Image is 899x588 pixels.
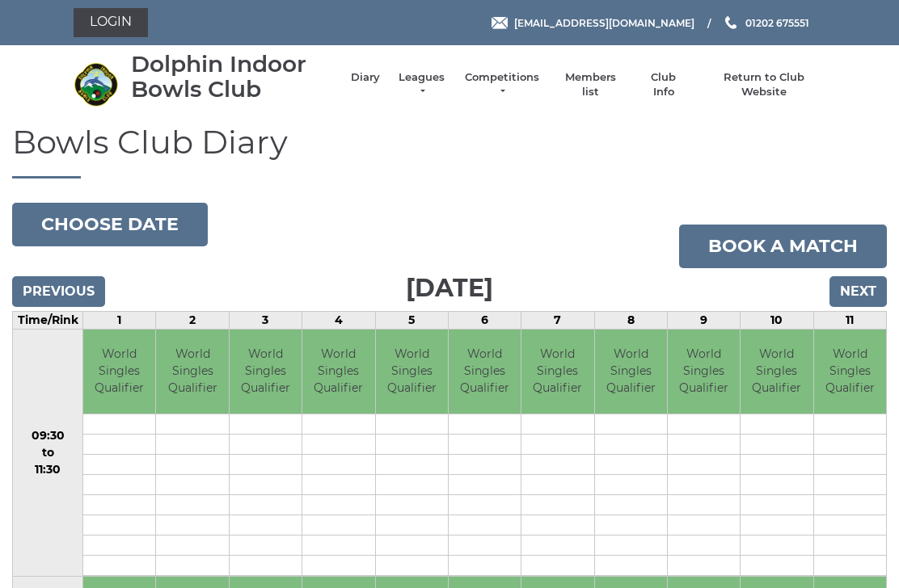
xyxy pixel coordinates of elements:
span: 01202 675551 [745,16,809,28]
h1: Bowls Club Diary [12,124,887,178]
a: Email [EMAIL_ADDRESS][DOMAIN_NAME] [492,15,694,31]
a: Login [74,8,148,37]
a: Phone us 01202 675551 [723,15,809,31]
a: Book a match [679,225,887,268]
td: World Singles Qualifier [521,330,593,414]
td: World Singles Qualifier [156,330,228,414]
td: 7 [521,311,594,329]
img: Email [492,17,508,29]
td: 10 [741,311,813,329]
span: [EMAIL_ADDRESS][DOMAIN_NAME] [514,16,694,28]
td: 3 [229,311,302,329]
td: Time/Rink [13,311,83,329]
td: 5 [375,311,448,329]
a: Leagues [396,70,447,99]
td: World Singles Qualifier [814,330,886,414]
input: Next [829,276,887,307]
td: World Singles Qualifier [668,330,740,414]
td: 6 [448,311,521,329]
td: World Singles Qualifier [302,330,374,414]
td: World Singles Qualifier [83,330,155,414]
td: World Singles Qualifier [230,330,302,414]
td: 11 [813,311,886,329]
div: Dolphin Indoor Bowls Club [131,52,335,102]
td: World Singles Qualifier [595,330,667,414]
a: Diary [351,70,380,85]
button: Choose date [12,203,208,246]
a: Competitions [463,70,541,99]
img: Phone us [725,16,737,29]
td: World Singles Qualifier [376,330,448,414]
td: 8 [594,311,667,329]
td: 9 [667,311,740,329]
a: Return to Club Website [703,70,825,99]
td: World Singles Qualifier [741,330,812,414]
a: Members list [556,70,623,99]
td: 2 [156,311,229,329]
a: Club Info [640,70,687,99]
td: 1 [83,311,156,329]
td: 09:30 to 11:30 [13,329,83,577]
td: World Singles Qualifier [449,330,521,414]
td: 4 [302,311,375,329]
img: Dolphin Indoor Bowls Club [74,62,118,107]
input: Previous [12,276,105,307]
